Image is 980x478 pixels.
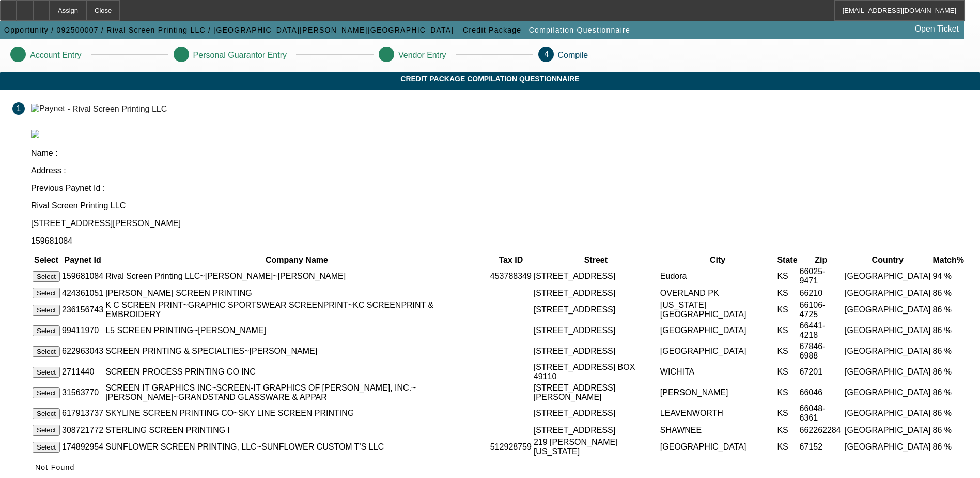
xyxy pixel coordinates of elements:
[844,287,931,299] td: [GEOGRAPHIC_DATA]
[932,287,965,299] td: 86 %
[660,287,776,299] td: OVERLAND PK
[932,341,965,361] td: 86 %
[33,367,60,378] button: Select
[463,26,521,34] span: Credit Package
[105,362,489,382] td: SCREEN PROCESS PRINTING CO INC
[33,387,60,398] button: Select
[844,255,931,265] th: Country
[33,325,60,336] button: Select
[660,404,776,423] td: LEAVENWORTH
[31,130,39,138] img: paynet_logo.jpg
[8,74,972,83] span: Credit Package Compilation Questionnaire
[31,184,968,193] p: Previous Paynet Id :
[526,21,633,39] button: Compilation Questionnaire
[31,166,968,175] p: Address :
[61,321,104,340] td: 99411970
[533,437,659,457] td: 219 [PERSON_NAME][US_STATE]
[660,437,776,457] td: [GEOGRAPHIC_DATA]
[35,463,75,471] span: Not Found
[799,424,843,436] td: 662262284
[932,255,965,265] th: Match%
[490,266,532,286] td: 453788349
[105,437,489,457] td: SUNFLOWER SCREEN PRINTING, LLC~SUNFLOWER CUSTOM T'S LLC
[61,362,104,382] td: 2711440
[31,104,65,113] img: Paynet
[105,341,489,361] td: SCREEN PRINTING & SPECIALTIES~[PERSON_NAME]
[558,51,588,60] p: Compile
[932,424,965,436] td: 86 %
[660,255,776,265] th: City
[932,383,965,402] td: 86 %
[33,271,60,282] button: Select
[799,341,843,361] td: 67846-6988
[105,255,489,265] th: Company Name
[844,383,931,402] td: [GEOGRAPHIC_DATA]
[932,437,965,457] td: 86 %
[105,424,489,436] td: STERLING SCREEN PRINTING I
[105,383,489,402] td: SCREEN IT GRAPHICS INC~SCREEN-IT GRAPHICS OF [PERSON_NAME], INC.~[PERSON_NAME]~GRANDSTAND GLASSWA...
[932,362,965,382] td: 86 %
[799,437,843,457] td: 67152
[61,255,104,265] th: Paynet Id
[844,266,931,286] td: [GEOGRAPHIC_DATA]
[660,341,776,361] td: [GEOGRAPHIC_DATA]
[776,300,798,320] td: KS
[844,424,931,436] td: [GEOGRAPHIC_DATA]
[32,255,60,265] th: Select
[105,404,489,423] td: SKYLINE SCREEN PRINTING CO~SKY LINE SCREEN PRINTING
[105,300,489,320] td: K C SCREEN PRINT~GRAPHIC SPORTSWEAR SCREENPRINT~KC SCREENPRINT & EMBROIDERY
[660,383,776,402] td: [PERSON_NAME]
[67,104,167,113] div: - Rival Screen Printing LLC
[776,424,798,436] td: KS
[33,305,60,316] button: Select
[105,266,489,286] td: Rival Screen Printing LLC~[PERSON_NAME]~[PERSON_NAME]
[776,255,798,265] th: State
[545,50,549,58] span: 4
[844,437,931,457] td: [GEOGRAPHIC_DATA]
[932,300,965,320] td: 86 %
[844,362,931,382] td: [GEOGRAPHIC_DATA]
[911,20,963,38] a: Open Ticket
[533,266,659,286] td: [STREET_ADDRESS]
[398,51,446,60] p: Vendor Entry
[799,404,843,423] td: 66048-6361
[844,404,931,423] td: [GEOGRAPHIC_DATA]
[776,321,798,340] td: KS
[799,300,843,320] td: 66106-4725
[533,255,659,265] th: Street
[33,442,60,453] button: Select
[533,383,659,402] td: [STREET_ADDRESS][PERSON_NAME]
[776,341,798,361] td: KS
[61,266,104,286] td: 159681084
[533,362,659,382] td: [STREET_ADDRESS] BOX 49110
[33,288,60,298] button: Select
[776,362,798,382] td: KS
[33,425,60,436] button: Select
[490,437,532,457] td: 512928759
[799,321,843,340] td: 66441-4218
[799,266,843,286] td: 66025-9471
[776,437,798,457] td: KS
[31,148,968,158] p: Name :
[932,404,965,423] td: 86 %
[61,437,104,457] td: 174892954
[31,219,968,228] p: [STREET_ADDRESS][PERSON_NAME]
[105,321,489,340] td: L5 SCREEN PRINTING~[PERSON_NAME]
[533,287,659,299] td: [STREET_ADDRESS]
[776,287,798,299] td: KS
[776,383,798,402] td: KS
[776,266,798,286] td: KS
[61,404,104,423] td: 617913737
[660,321,776,340] td: [GEOGRAPHIC_DATA]
[460,21,524,39] button: Credit Package
[799,362,843,382] td: 67201
[660,424,776,436] td: SHAWNEE
[799,287,843,299] td: 66210
[61,341,104,361] td: 622963043
[844,321,931,340] td: [GEOGRAPHIC_DATA]
[932,266,965,286] td: 94 %
[31,201,968,211] p: Rival Screen Printing LLC
[533,424,659,436] td: [STREET_ADDRESS]
[193,51,287,60] p: Personal Guarantor Entry
[529,26,630,34] span: Compilation Questionnaire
